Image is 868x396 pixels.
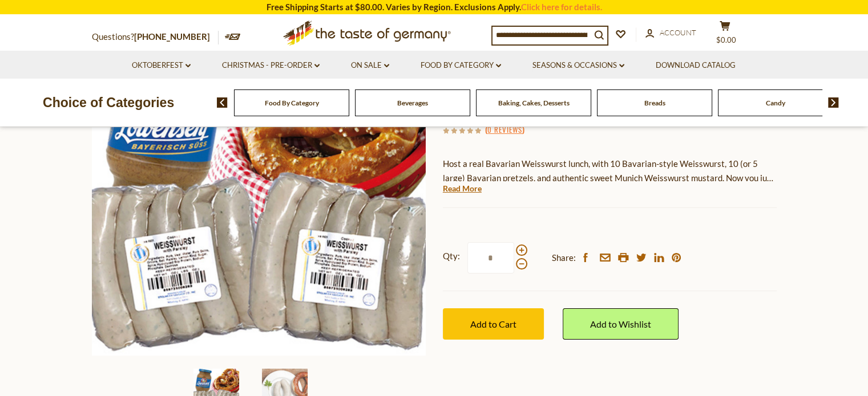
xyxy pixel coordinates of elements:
[351,59,389,72] a: On Sale
[660,28,696,37] span: Account
[132,59,191,72] a: Oktoberfest
[467,242,514,273] input: Qty:
[521,2,602,12] a: Click here for details.
[443,183,482,194] a: Read More
[222,59,320,72] a: Christmas - PRE-ORDER
[487,124,522,136] a: 0 Reviews
[470,319,516,329] span: Add to Cart
[421,59,501,72] a: Food By Category
[708,21,742,49] button: $0.00
[443,157,777,185] p: Host a real Bavarian Weisswurst lunch, with 10 Bavarian-style Weisswurst, 10 (or 5 large) Bavaria...
[645,27,696,39] a: Account
[92,22,426,356] img: The Taste of Germany Weisswurst & Pretzel Collection
[498,99,570,107] a: Baking, Cakes, Desserts
[552,251,576,265] span: Share:
[716,35,736,44] span: $0.00
[443,308,544,340] button: Add to Cart
[563,308,679,340] a: Add to Wishlist
[644,99,665,107] a: Breads
[656,59,736,72] a: Download Catalog
[485,124,524,135] span: ( )
[217,97,228,108] img: previous arrow
[828,97,839,108] img: next arrow
[92,30,219,44] p: Questions?
[265,99,319,107] a: Food By Category
[397,99,428,107] a: Beverages
[134,31,210,42] a: [PHONE_NUMBER]
[532,59,624,72] a: Seasons & Occasions
[766,99,785,107] a: Candy
[443,249,460,263] strong: Qty:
